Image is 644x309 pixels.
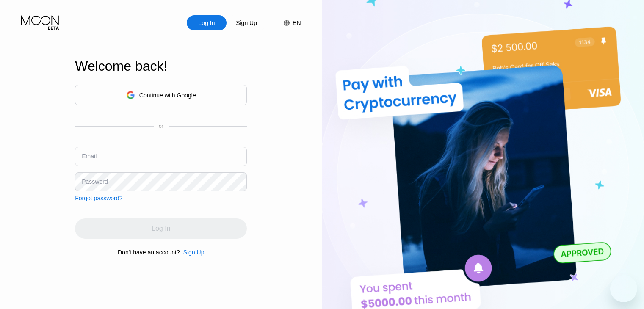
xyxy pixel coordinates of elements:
[275,15,301,30] div: EN
[82,153,97,160] div: Email
[227,15,266,30] div: Sign Up
[198,19,216,27] div: Log In
[293,19,301,26] div: EN
[610,275,637,302] iframe: Button to launch messaging window
[118,249,180,256] div: Don't have an account?
[82,178,108,185] div: Password
[75,195,122,201] div: Forgot password?
[180,249,205,256] div: Sign Up
[75,85,247,105] div: Continue with Google
[187,15,227,30] div: Log In
[235,19,258,27] div: Sign Up
[159,123,163,129] div: or
[75,58,247,74] div: Welcome back!
[139,92,196,99] div: Continue with Google
[183,249,205,256] div: Sign Up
